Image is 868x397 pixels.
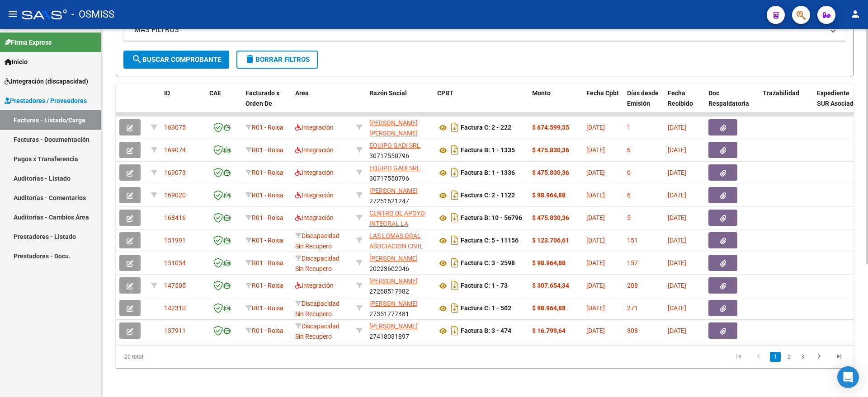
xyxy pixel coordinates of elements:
strong: Factura C: 2 - 1122 [461,192,515,199]
span: CAE [209,89,221,97]
span: Días desde Emisión [627,89,659,107]
span: 1 [627,124,631,131]
span: [PERSON_NAME] [369,322,418,330]
span: 169073 [164,169,186,176]
datatable-header-cell: Fecha Recibido [664,84,705,123]
mat-icon: search [132,54,142,65]
span: 6 [627,169,631,176]
span: 6 [627,146,631,154]
span: 5 [627,214,631,221]
span: 271 [627,304,638,312]
mat-icon: menu [7,9,18,19]
div: 30716231107 [369,208,430,227]
strong: Factura C: 2 - 222 [461,124,511,131]
li: page 1 [769,349,782,364]
span: [PERSON_NAME] [PERSON_NAME] [369,119,418,137]
span: Borrar Filtros [245,56,310,64]
div: 27268517982 [369,276,430,295]
span: R01 - Roisa [252,124,283,131]
span: R01 - Roisa [252,259,283,266]
span: R01 - Roisa [252,282,283,289]
span: [DATE] [586,259,605,266]
span: Discapacidad Sin Recupero [295,300,340,318]
span: R01 - Roisa [252,327,283,334]
li: page 2 [782,349,796,364]
div: 27251621247 [369,186,430,205]
span: EQUIPO GADI SRL [369,164,420,172]
a: go to previous page [750,352,767,362]
span: Buscar Comprobante [132,56,221,64]
span: Monto [532,89,551,97]
span: 168416 [164,214,186,221]
a: 3 [797,352,808,362]
span: [DATE] [668,191,686,199]
span: R01 - Roisa [252,304,283,312]
i: Descargar documento [449,120,461,135]
i: Descargar documento [449,143,461,157]
span: [DATE] [668,304,686,312]
a: go to next page [811,352,828,362]
span: 169074 [164,146,186,154]
span: Fecha Cpbt [586,89,619,97]
span: R01 - Roisa [252,169,283,176]
span: Integración [295,282,334,289]
span: [PERSON_NAME] [369,187,418,194]
strong: $ 475.830,36 [532,214,569,221]
strong: Factura B: 3 - 474 [461,327,511,335]
span: [DATE] [586,304,605,312]
span: [DATE] [586,169,605,176]
datatable-header-cell: Razón Social [366,84,434,123]
span: [DATE] [668,146,686,154]
span: [DATE] [586,282,605,289]
a: 1 [770,352,781,362]
span: 308 [627,327,638,334]
span: Expediente SUR Asociado [817,89,857,107]
span: Fecha Recibido [668,89,693,107]
li: page 3 [796,349,809,364]
span: 137911 [164,327,186,334]
i: Descargar documento [449,256,461,270]
span: R01 - Roisa [252,214,283,221]
span: Discapacidad Sin Recupero [295,322,340,340]
span: 142310 [164,304,186,312]
i: Descargar documento [449,301,461,315]
a: go to first page [730,352,747,362]
span: Integración [295,214,334,221]
strong: $ 307.654,34 [532,282,569,289]
strong: Factura C: 3 - 2598 [461,260,515,267]
strong: Factura C: 1 - 73 [461,282,508,290]
span: Prestadores / Proveedores [5,96,87,106]
span: Integración [295,191,334,199]
mat-panel-title: MAS FILTROS [134,25,824,35]
div: 30717550796 [369,163,430,182]
strong: Factura C: 1 - 502 [461,305,511,312]
datatable-header-cell: ID [160,84,206,123]
span: Facturado x Orden De [245,89,279,107]
span: 208 [627,282,638,289]
button: Borrar Filtros [236,51,318,69]
span: [DATE] [586,191,605,199]
div: 27351777481 [369,299,430,318]
strong: $ 16.799,64 [532,327,566,334]
span: Doc Respaldatoria [708,89,749,107]
span: [DATE] [668,259,686,266]
span: 151054 [164,259,186,266]
span: [DATE] [668,237,686,244]
datatable-header-cell: Area [292,84,353,123]
i: Descargar documento [449,210,461,225]
span: Area [295,89,309,97]
span: R01 - Roisa [252,146,283,154]
datatable-header-cell: Trazabilidad [759,84,813,123]
span: [PERSON_NAME] [369,255,418,262]
span: [DATE] [586,237,605,244]
strong: $ 123.706,61 [532,237,569,244]
div: 30644404575 [369,231,430,250]
span: Integración [295,169,334,176]
datatable-header-cell: Monto [528,84,583,123]
span: - OSMISS [71,5,114,24]
datatable-header-cell: Fecha Cpbt [583,84,623,123]
span: Integración (discapacidad) [5,76,88,86]
strong: $ 475.830,36 [532,146,569,154]
span: 169075 [164,124,186,131]
span: [DATE] [668,124,686,131]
